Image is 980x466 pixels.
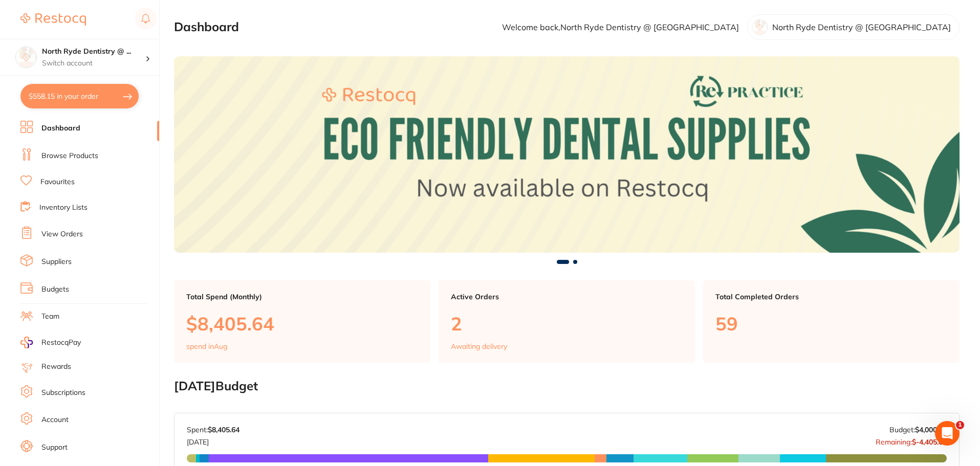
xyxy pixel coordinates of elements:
strong: $4,000.00 [915,425,947,434]
p: Awaiting delivery [451,342,507,350]
a: Favourites [40,177,75,187]
a: Support [41,442,68,453]
p: Remaining: [876,434,947,446]
p: Total Completed Orders [715,293,947,301]
p: $8,405.64 [186,313,418,334]
p: [DATE] [187,434,239,446]
h2: Dashboard [174,20,239,34]
a: Budgets [41,284,69,295]
p: North Ryde Dentistry @ [GEOGRAPHIC_DATA] [772,23,951,32]
img: Restocq Logo [20,13,86,26]
button: $558.15 in your order [20,84,139,108]
p: 2 [451,313,683,334]
img: North Ryde Dentistry @ Macquarie Park [16,47,36,68]
strong: $8,405.64 [208,425,239,434]
a: Suppliers [41,257,72,267]
a: Browse Products [41,151,98,161]
p: Switch account [42,58,145,69]
span: 1 [956,421,964,429]
span: RestocqPay [41,338,81,348]
a: Inventory Lists [39,203,88,213]
a: Active Orders2Awaiting delivery [439,280,695,363]
a: View Orders [41,229,83,239]
strong: $-4,405.64 [912,437,947,447]
p: Spent: [187,426,239,434]
a: Total Completed Orders59 [703,280,960,363]
h2: [DATE] Budget [174,379,960,393]
h4: North Ryde Dentistry @ Macquarie Park [42,47,145,57]
a: Subscriptions [41,388,85,398]
img: Dashboard [174,56,960,253]
p: spend in Aug [186,342,227,350]
iframe: Intercom live chat [935,421,960,446]
a: Dashboard [41,123,80,134]
a: Account [41,415,69,425]
a: Rewards [41,362,71,372]
a: RestocqPay [20,337,81,348]
p: Active Orders [451,293,683,301]
p: Total Spend (Monthly) [186,293,418,301]
p: Welcome back, North Ryde Dentistry @ [GEOGRAPHIC_DATA] [502,23,739,32]
a: Restocq Logo [20,8,86,31]
a: Total Spend (Monthly)$8,405.64spend inAug [174,280,430,363]
a: Team [41,312,59,322]
img: RestocqPay [20,337,33,348]
p: Budget: [889,426,947,434]
p: 59 [715,313,947,334]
